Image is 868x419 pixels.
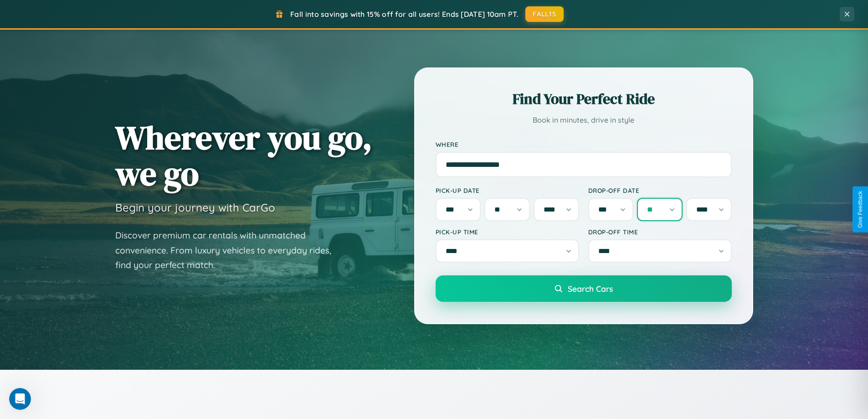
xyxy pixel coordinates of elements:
[115,119,372,191] h1: Wherever you go, we go
[9,388,31,410] iframe: Intercom live chat
[436,114,732,127] p: Book in minutes, drive in style
[436,140,732,148] label: Where
[115,201,275,214] h3: Begin your journey with CarGo
[290,10,519,19] span: Fall into savings with 15% off for all users! Ends [DATE] 10am PT.
[588,186,732,194] label: Drop-off Date
[568,284,613,294] span: Search Cars
[436,228,579,236] label: Pick-up Time
[436,89,732,109] h2: Find Your Perfect Ride
[436,186,579,194] label: Pick-up Date
[857,191,863,228] div: Give Feedback
[588,228,732,236] label: Drop-off Time
[115,228,343,273] p: Discover premium car rentals with unmatched convenience. From luxury vehicles to everyday rides, ...
[525,6,564,22] button: FALL15
[436,275,732,302] button: Search Cars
